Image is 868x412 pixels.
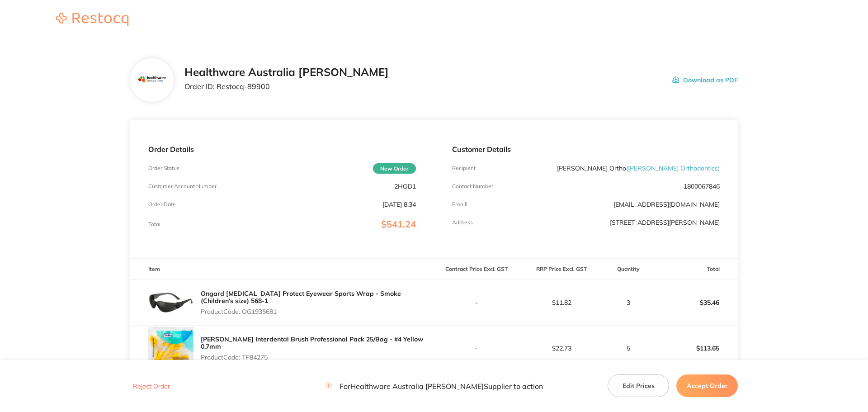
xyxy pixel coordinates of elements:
[684,183,720,190] p: 1800067846
[519,345,604,352] p: $22.73
[201,289,401,305] a: Ongard [MEDICAL_DATA] Protect Eyewear Sports Wrap - Smoke (Children's size) 568-1
[557,165,720,172] p: [PERSON_NAME] Ortho
[613,200,720,208] a: [EMAIL_ADDRESS][DOMAIN_NAME]
[184,82,389,90] p: Order ID: Restocq- 89900
[452,165,476,171] p: Recipient
[373,163,416,174] span: New Order
[653,259,738,280] th: Total
[148,221,160,227] p: Total
[325,382,543,390] p: For Healthware Australia [PERSON_NAME] Supplier to action
[434,259,519,280] th: Contract Price Excl. GST
[676,374,738,397] button: Accept Order
[148,201,176,208] p: Order Date
[201,335,423,350] a: [PERSON_NAME] Interdental Brush Professional Pack 25/Bag - #4 Yellow 0.7mm
[184,66,389,79] h2: Healthware Australia [PERSON_NAME]
[148,183,217,189] p: Customer Account Number
[610,219,720,226] p: [STREET_ADDRESS][PERSON_NAME]
[604,299,652,306] p: 3
[452,145,720,153] p: Customer Details
[148,280,193,325] img: Y2FwMnE3Zg
[394,183,416,190] p: 2HOD1
[608,374,669,397] button: Edit Prices
[130,259,434,280] th: Item
[434,299,519,306] p: -
[382,201,416,208] p: [DATE] 8:34
[201,354,434,361] p: Product Code: TP84275
[626,164,720,172] span: ( [PERSON_NAME] Orthodontics )
[519,259,604,280] th: RRP Price Excl. GST
[452,201,467,208] p: Emaill
[434,345,519,352] p: -
[47,13,137,28] a: Restocq logo
[604,259,653,280] th: Quantity
[452,183,493,189] p: Contact Number
[653,292,737,313] p: $35.46
[130,382,173,390] button: Reject Order
[653,337,737,359] p: $113.65
[381,218,416,230] span: $541.24
[148,165,179,171] p: Order Status
[201,308,434,315] p: Product Code: OG1935681
[672,66,738,94] button: Download as PDF
[519,299,604,306] p: $11.82
[137,66,166,95] img: Mjc2MnhocQ
[148,326,193,371] img: cHdlbXZhMw
[148,145,416,153] p: Order Details
[604,345,652,352] p: 5
[47,13,137,26] img: Restocq logo
[452,219,473,226] p: Address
